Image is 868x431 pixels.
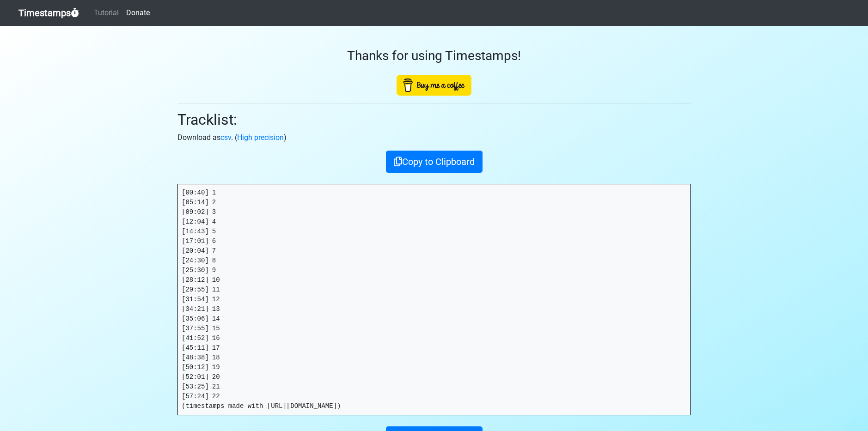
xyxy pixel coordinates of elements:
[177,132,691,143] p: Download as . ( )
[237,133,284,142] a: High precision
[122,4,153,22] a: Donate
[220,133,231,142] a: csv
[178,184,690,415] pre: [00:40] 1 [05:14] 2 [09:02] 3 [12:04] 4 [14:43] 5 [17:01] 6 [20:04] 7 [24:30] 8 [25:30] 9 [28:12]...
[386,151,483,173] button: Copy to Clipboard
[397,75,471,96] img: Buy Me A Coffee
[90,4,122,22] a: Tutorial
[177,111,691,128] h2: Tracklist:
[177,48,691,64] h3: Thanks for using Timestamps!
[18,4,79,22] a: Timestamps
